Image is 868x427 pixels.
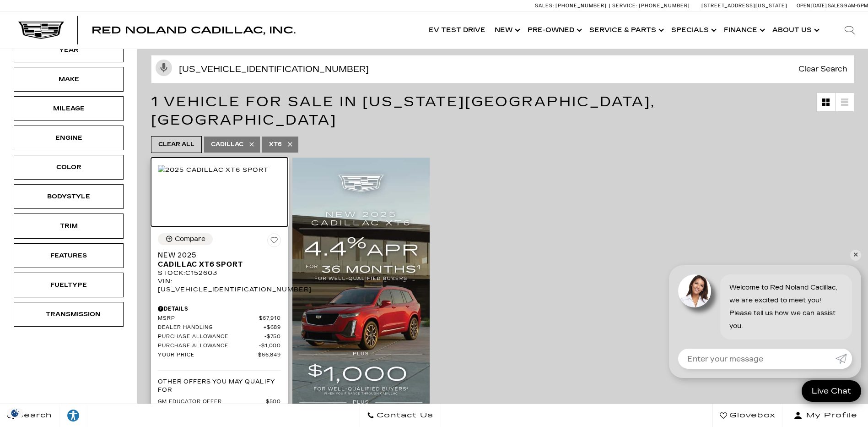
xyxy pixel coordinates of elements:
[264,324,281,331] span: $689
[585,12,667,49] a: Service & Parts
[269,139,282,150] span: XT6
[794,55,852,83] span: Clear Search
[803,409,857,422] span: My Profile
[158,315,281,322] a: MSRP $67,910
[158,233,213,245] button: Compare Vehicle
[158,251,274,260] span: New 2025
[14,126,124,150] div: EngineEngine
[14,302,124,327] div: TransmissionTransmission
[802,380,861,402] a: Live Chat
[46,280,92,290] div: Fueltype
[555,3,607,9] span: [PHONE_NUMBER]
[701,3,787,9] a: [STREET_ADDRESS][US_STATE]
[266,399,281,405] span: $500
[817,93,835,111] a: Grid View
[768,12,822,49] a: About Us
[844,3,868,9] span: 9 AM-6 PM
[59,409,87,422] div: Explore your accessibility options
[14,243,124,268] div: FeaturesFeatures
[156,60,172,76] svg: Click to toggle on voice search
[828,3,844,9] span: Sales:
[14,96,124,121] div: MileageMileage
[158,324,264,331] span: Dealer Handling
[175,235,205,243] div: Compare
[14,213,124,238] div: TrimTrim
[46,162,92,172] div: Color
[46,45,92,55] div: Year
[360,404,441,427] a: Contact Us
[46,251,92,261] div: Features
[678,274,711,307] img: Agent profile photo
[14,273,124,297] div: FueltypeFueltype
[535,3,609,8] a: Sales: [PHONE_NUMBER]
[158,343,259,350] span: Purchase Allowance
[158,378,281,394] p: Other Offers You May Qualify For
[14,67,124,92] div: MakeMake
[46,104,92,114] div: Mileage
[18,22,64,39] img: Cadillac Dark Logo with Cadillac White Text
[92,26,296,35] a: Red Noland Cadillac, Inc.
[836,349,852,369] a: Submit
[797,3,827,9] span: Open [DATE]
[158,324,281,331] a: Dealer Handling $689
[158,343,281,350] a: Purchase Allowance $1,000
[678,349,836,369] input: Enter your message
[158,352,281,359] a: Your Price $66,849
[424,12,490,49] a: EV Test Drive
[264,334,281,340] span: $750
[158,277,281,294] div: VIN: [US_VEHICLE_IDENTIFICATION_NUMBER]
[151,55,854,83] input: Search Inventory
[158,269,281,277] div: Stock : C152603
[258,352,281,359] span: $66,849
[158,399,266,405] span: GM Educator Offer
[158,352,258,359] span: Your Price
[5,408,26,418] img: Opt-Out Icon
[158,334,281,340] a: Purchase Allowance $750
[807,386,856,396] span: Live Chat
[720,274,852,339] div: Welcome to Red Noland Cadillac, we are excited to meet you! Please tell us how we can assist you.
[158,305,281,313] div: Pricing Details - New 2025 Cadillac XT6 Sport
[14,38,124,62] div: YearYear
[535,3,554,9] span: Sales:
[259,315,281,322] span: $67,910
[158,399,281,405] a: GM Educator Offer $500
[523,12,585,49] a: Pre-Owned
[267,233,281,251] button: Save Vehicle
[727,409,776,422] span: Glovebox
[259,343,281,350] span: $1,000
[612,3,637,9] span: Service:
[783,404,868,427] button: Open user profile menu
[46,192,92,202] div: Bodystyle
[667,12,719,49] a: Specials
[158,334,264,340] span: Purchase Allowance
[92,25,296,36] span: Red Noland Cadillac, Inc.
[158,260,274,269] span: Cadillac XT6 Sport
[712,404,783,427] a: Glovebox
[719,12,768,49] a: Finance
[211,139,243,150] span: Cadillac
[158,165,269,175] img: 2025 Cadillac XT6 Sport
[158,251,281,269] a: New 2025Cadillac XT6 Sport
[14,155,124,180] div: ColorColor
[609,3,692,8] a: Service: [PHONE_NUMBER]
[46,133,92,143] div: Engine
[46,74,92,84] div: Make
[151,93,655,128] span: 1 Vehicle for Sale in [US_STATE][GEOGRAPHIC_DATA], [GEOGRAPHIC_DATA]
[5,408,26,418] section: Click to Open Cookie Consent Modal
[46,309,92,319] div: Transmission
[374,409,433,422] span: Contact Us
[59,404,87,427] a: Explore your accessibility options
[46,221,92,231] div: Trim
[158,139,194,150] span: Clear All
[14,184,124,209] div: BodystyleBodystyle
[14,409,52,422] span: Search
[490,12,523,49] a: New
[639,3,690,9] span: [PHONE_NUMBER]
[158,315,259,322] span: MSRP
